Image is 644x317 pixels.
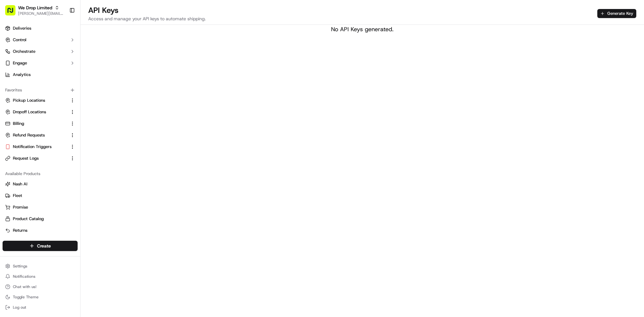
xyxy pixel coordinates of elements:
[13,37,26,43] span: Control
[13,144,52,150] span: Notification Triggers
[5,155,67,161] a: Request Logs
[13,294,39,300] span: Toggle Theme
[13,25,31,31] span: Deliveries
[13,132,45,138] span: Refund Requests
[3,3,67,18] button: We Drop Limited[PERSON_NAME][EMAIL_ADDRESS][DOMAIN_NAME]
[13,305,26,310] span: Log out
[13,121,24,126] span: Billing
[3,202,78,212] button: Promise
[13,284,36,289] span: Chat with us!
[3,262,78,271] button: Settings
[5,132,67,138] a: Refund Requests
[3,153,78,163] button: Request Logs
[13,60,27,66] span: Engage
[5,109,67,115] a: Dropoff Locations
[3,214,78,224] button: Product Catalog
[13,228,27,233] span: Returns
[3,241,78,251] button: Create
[5,216,75,222] a: Product Catalog
[13,264,27,269] span: Settings
[13,204,28,210] span: Promise
[3,118,78,129] button: Billing
[3,85,78,95] div: Favorites
[3,169,78,179] div: Available Products
[3,179,78,189] button: Nash AI
[5,193,75,199] a: Fleet
[13,181,27,187] span: Nash AI
[13,109,46,115] span: Dropoff Locations
[3,46,78,57] button: Orchestrate
[3,191,78,201] button: Fleet
[3,35,78,45] button: Control
[5,181,75,187] a: Nash AI
[5,144,67,150] a: Notification Triggers
[5,98,67,103] a: Pickup Locations
[13,274,35,279] span: Notifications
[3,70,78,80] a: Analytics
[37,243,51,249] span: Create
[13,155,39,161] span: Request Logs
[3,107,78,117] button: Dropoff Locations
[80,25,644,34] div: No API Keys generated.
[88,15,206,22] p: Access and manage your API keys to automate shipping.
[3,142,78,152] button: Notification Triggers
[3,130,78,140] button: Refund Requests
[3,282,78,291] button: Chat with us!
[13,49,35,54] span: Orchestrate
[13,72,31,78] span: Analytics
[88,5,206,15] h2: API Keys
[597,9,636,18] button: Generate Key
[3,95,78,106] button: Pickup Locations
[3,225,78,236] button: Returns
[5,228,75,233] a: Returns
[3,58,78,68] button: Engage
[18,11,64,16] button: [PERSON_NAME][EMAIL_ADDRESS][DOMAIN_NAME]
[3,293,78,302] button: Toggle Theme
[18,5,52,11] button: We Drop Limited
[5,121,67,126] a: Billing
[3,23,78,33] a: Deliveries
[3,303,78,312] button: Log out
[3,272,78,281] button: Notifications
[5,204,75,210] a: Promise
[13,98,45,103] span: Pickup Locations
[13,216,44,222] span: Product Catalog
[13,193,22,199] span: Fleet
